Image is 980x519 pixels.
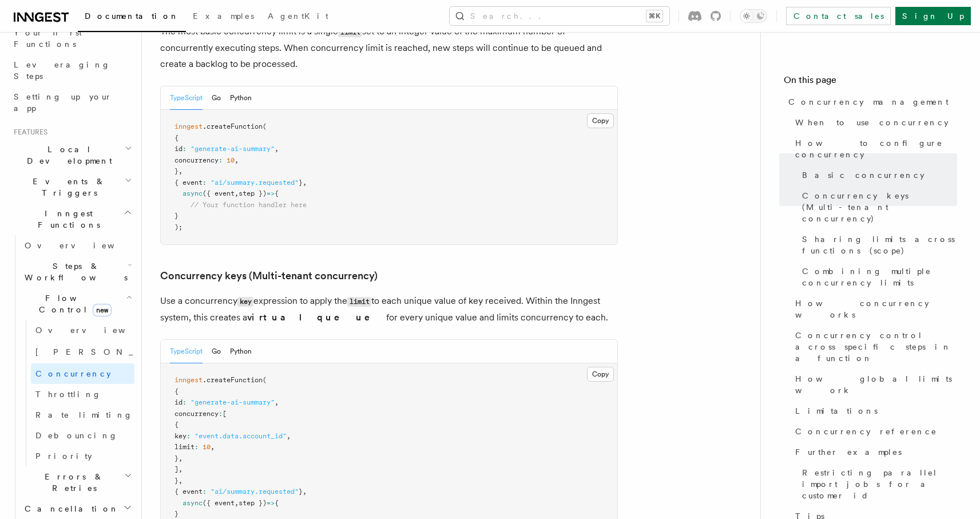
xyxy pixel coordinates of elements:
span: ( [263,122,267,130]
button: Search...⌘K [450,7,669,25]
p: Use a concurrency expression to apply the to each unique value of key received. Within the Innges... [160,293,618,326]
span: Features [9,128,47,137]
span: Combining multiple concurrency limits [802,266,957,288]
span: , [303,179,307,187]
a: Basic concurrency [798,165,957,185]
span: new [93,304,112,316]
span: ( [263,376,267,384]
span: , [303,488,307,496]
span: ); [174,223,182,231]
span: , [275,398,279,406]
span: Priority [35,451,92,461]
span: , [235,189,239,197]
span: , [178,465,182,473]
span: } [174,212,178,220]
span: Flow Control [20,292,126,315]
span: Events & Triggers [9,176,125,199]
a: Concurrency [31,363,134,384]
a: Concurrency management [784,92,957,112]
span: : [219,410,223,418]
span: When to use concurrency [795,117,949,128]
span: Errors & Retries [20,471,124,494]
span: Overview [35,326,153,335]
span: : [219,156,223,164]
a: Concurrency keys (Multi-tenant concurrency) [798,185,957,229]
span: "generate-ai-summary" [191,145,275,153]
span: { [275,499,279,507]
span: async [182,189,203,197]
span: How global limits work [795,373,957,396]
span: , [178,454,182,462]
button: Python [230,86,252,110]
a: Setting up your app [9,86,134,118]
span: .createFunction [203,376,263,384]
span: // Your function handler here [191,201,307,209]
span: Cancellation [20,503,119,514]
span: } [174,454,178,462]
span: => [267,189,275,197]
a: Restricting parallel import jobs for a customer id [798,462,957,506]
a: Contact sales [786,7,891,25]
span: Steps & Workflows [20,260,128,283]
span: How concurrency works [795,298,957,320]
a: Further examples [791,442,957,462]
div: Flow Controlnew [20,320,134,466]
span: limit [174,443,195,451]
span: , [287,432,291,440]
span: Concurrency reference [795,426,937,437]
span: Throttling [35,390,101,399]
span: Concurrency management [788,96,949,108]
span: step }) [239,189,267,197]
span: Setting up your app [14,92,112,113]
span: , [178,167,182,175]
span: step }) [239,499,267,507]
span: { [275,189,279,197]
span: } [174,167,178,175]
a: Overview [31,320,134,340]
span: : [182,145,187,153]
span: : [203,179,207,187]
span: Concurrency keys (Multi-tenant concurrency) [802,190,957,224]
a: Limitations [791,401,957,421]
button: TypeScript [170,86,203,110]
span: id [174,145,182,153]
span: Local Development [9,144,125,167]
span: : [182,398,187,406]
span: Limitations [795,405,878,417]
span: ({ event [203,499,235,507]
span: id [174,398,182,406]
button: Flow Controlnew [20,288,134,320]
button: Copy [587,113,614,128]
span: AgentKit [268,11,328,21]
span: : [203,488,207,496]
a: Debouncing [31,425,134,446]
span: } [174,510,178,518]
span: Restricting parallel import jobs for a customer id [802,467,957,501]
button: TypeScript [170,340,203,363]
span: , [178,477,182,485]
a: AgentKit [261,3,335,31]
a: Throttling [31,384,134,405]
span: Basic concurrency [802,169,925,181]
a: Leveraging Steps [9,54,134,86]
button: Toggle dark mode [740,9,767,23]
a: Documentation [78,3,186,32]
span: Rate limiting [35,410,133,419]
button: Inngest Functions [9,203,134,235]
span: Concurrency control across specific steps in a function [795,330,957,364]
span: ({ event [203,189,235,197]
span: Overview [25,241,142,250]
a: Concurrency reference [791,421,957,442]
span: : [187,432,191,440]
button: Events & Triggers [9,171,134,203]
kbd: ⌘K [646,10,662,22]
span: Examples [193,11,254,21]
a: Concurrency control across specific steps in a function [791,325,957,369]
button: Cancellation [20,498,134,519]
span: inngest [174,376,203,384]
a: When to use concurrency [791,112,957,133]
a: Sign Up [895,7,971,25]
a: Priority [31,446,134,466]
span: { event [174,488,203,496]
span: "ai/summary.requested" [211,488,299,496]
